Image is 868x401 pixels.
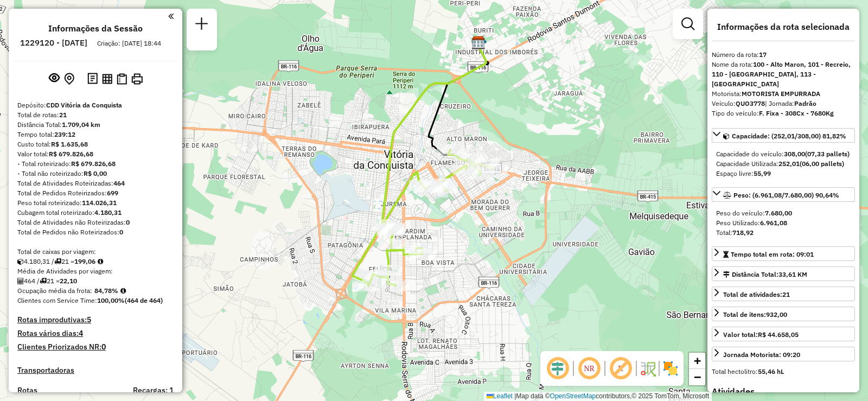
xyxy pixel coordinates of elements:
span: 33,61 KM [778,270,807,278]
h4: Transportadoras [17,366,174,375]
strong: 0 [126,218,130,226]
div: - Total não roteirizado: [17,169,174,179]
strong: 5 [87,315,91,324]
button: Imprimir Rotas [129,71,145,87]
div: Distância Total: [723,270,807,279]
div: Capacidade Utilizada: [716,159,851,169]
div: Total de Pedidos não Roteirizados: [17,227,174,237]
i: Cubagem total roteirizado [17,258,24,265]
span: Ocultar NR [576,355,602,381]
a: Clique aqui para minimizar o painel [168,10,174,22]
button: Visualizar Romaneio [114,71,129,87]
button: Centralizar mapa no depósito ou ponto de apoio [62,71,76,87]
strong: 1.709,04 km [62,120,100,129]
strong: 100,00% [97,296,125,304]
h4: Rotas improdutivas: [17,315,174,324]
img: CDD Vitória da Conquista [471,36,486,50]
strong: 308,00 [784,150,805,158]
button: Visualizar relatório de Roteirização [100,71,114,86]
h4: Informações da Sessão [48,23,143,34]
a: Peso: (6.961,08/7.680,00) 90,64% [712,187,855,202]
strong: 55,99 [754,169,771,177]
strong: 21 [59,111,67,119]
strong: 0 [101,342,106,352]
div: Veículo: [712,99,855,109]
strong: 84,78% [94,287,118,295]
strong: MOTORISTA EMPURRADA [742,90,820,98]
a: Valor total:R$ 44.658,05 [712,327,855,341]
strong: 239:12 [54,130,75,138]
strong: 6.961,08 [760,219,787,227]
div: 4.180,31 / 21 = [17,257,174,266]
span: | Jornada: [765,99,816,107]
strong: R$ 44.658,05 [758,330,799,339]
strong: 252,01 [778,160,800,168]
span: + [694,354,701,367]
img: Exibir/Ocultar setores [662,360,679,377]
strong: 4 [79,328,83,338]
strong: (464 de 464) [125,296,163,304]
a: Rotas [17,386,37,395]
button: Logs desbloquear sessão [85,71,100,87]
div: Média de Atividades por viagem: [17,266,174,276]
div: - Total roteirizado: [17,159,174,169]
a: Zoom out [689,369,705,385]
div: Cubagem total roteirizado: [17,208,174,218]
i: Total de rotas [54,258,61,265]
a: Leaflet [487,392,513,400]
h4: Clientes Priorizados NR: [17,342,174,352]
strong: QUO3778 [736,99,765,107]
h4: Rotas vários dias: [17,329,174,338]
a: Jornada Motorista: 09:20 [712,347,855,361]
em: Média calculada utilizando a maior ocupação (%Peso ou %Cubagem) de cada rota da sessão. Rotas cro... [120,288,126,294]
div: Total de itens: [723,310,787,320]
div: Map data © contributors,© 2025 TomTom, Microsoft [484,392,712,401]
div: Nome da rota: [712,60,855,89]
span: Peso: (6.961,08/7.680,00) 90,64% [733,191,839,199]
div: Distância Total: [17,120,174,130]
strong: F. Fixa - 308Cx - 7680Kg [759,109,834,117]
span: | [514,392,516,400]
strong: R$ 679.826,68 [71,160,116,168]
div: Total de rotas: [17,110,174,120]
div: Número da rota: [712,50,855,60]
div: Tempo total: [17,130,174,139]
span: Ocultar deslocamento [545,355,571,381]
div: Total hectolitro: [712,367,855,377]
h4: Recargas: 1 [133,386,174,395]
span: Clientes com Service Time: [17,296,97,304]
div: Capacidade: (252,01/308,00) 81,82% [712,145,855,183]
button: Exibir sessão original [47,70,62,87]
a: Tempo total em rota: 09:01 [712,246,855,261]
a: Distância Total:33,61 KM [712,266,855,281]
h6: 1229120 - [DATE] [20,38,87,48]
div: Criação: [DATE] 18:44 [93,39,165,48]
div: Capacidade do veículo: [716,149,851,159]
strong: Padrão [794,99,816,107]
img: FAD Vitória da Conquista [471,35,486,49]
strong: 0 [119,228,123,236]
strong: 7.680,00 [765,209,792,217]
strong: 464 [113,179,125,187]
div: 464 / 21 = [17,276,174,286]
div: Total de Atividades não Roteirizadas: [17,218,174,227]
div: Jornada Motorista: 09:20 [723,350,800,360]
div: Peso: (6.961,08/7.680,00) 90,64% [712,204,855,242]
strong: 4.180,31 [94,208,122,217]
div: Valor total: [17,149,174,159]
span: Peso do veículo: [716,209,792,217]
div: Valor total: [723,330,799,340]
div: Total de Pedidos Roteirizados: [17,188,174,198]
div: Espaço livre: [716,169,851,179]
a: Zoom in [689,353,705,369]
strong: 932,00 [766,310,787,319]
a: Capacidade: (252,01/308,00) 81,82% [712,128,855,143]
span: − [694,370,701,384]
a: Nova sessão e pesquisa [191,13,213,37]
strong: R$ 0,00 [84,169,107,177]
strong: 55,46 hL [758,367,784,375]
div: Custo total: [17,139,174,149]
div: Peso total roteirizado: [17,198,174,208]
a: Total de atividades:21 [712,287,855,301]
